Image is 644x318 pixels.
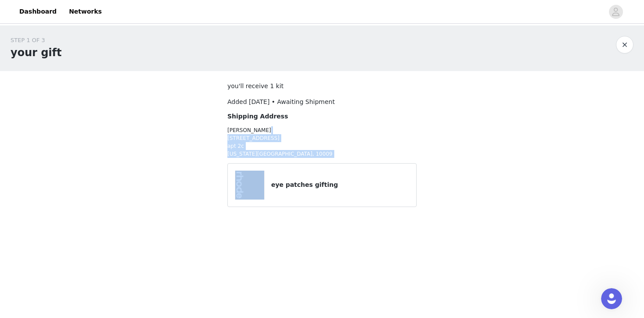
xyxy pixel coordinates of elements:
iframe: Intercom live chat [601,288,622,309]
span: Added [DATE] • Awaiting Shipment [227,98,335,105]
h1: your gift [11,45,62,61]
p: [PERSON_NAME] [STREET_ADDRESS] apt 2c [US_STATE][GEOGRAPHIC_DATA], 10009 [227,126,417,158]
div: STEP 1 OF 3 [11,36,62,45]
img: eye patches gifting [235,171,264,200]
a: Dashboard [14,2,62,21]
h4: eye patches gifting [271,180,409,189]
h4: Shipping Address [227,112,417,121]
p: you'll receive 1 kit [227,82,417,91]
a: Networks [64,2,107,21]
div: avatar [612,5,620,19]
